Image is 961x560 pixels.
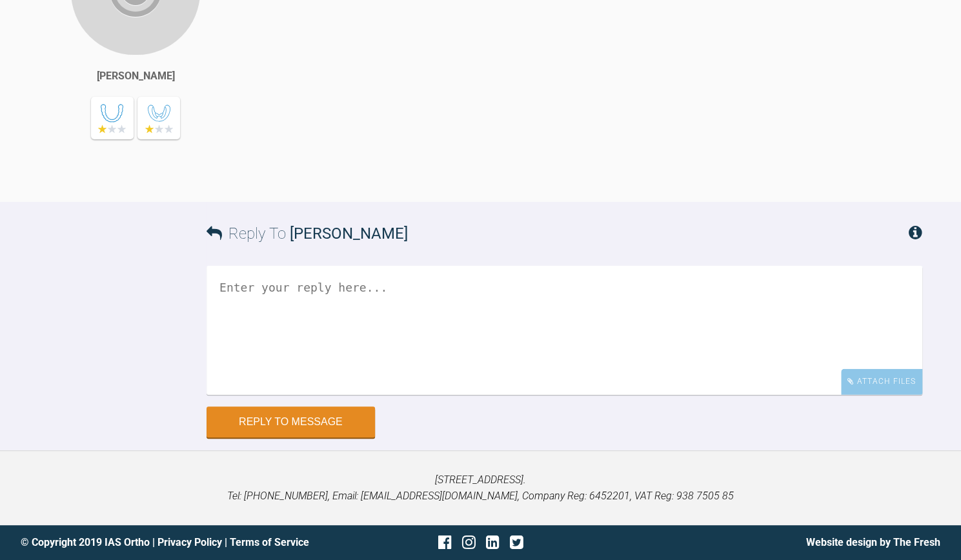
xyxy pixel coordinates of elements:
[207,406,375,437] button: Reply to Message
[841,369,922,394] div: Attach Files
[290,225,408,243] span: [PERSON_NAME]
[97,68,175,85] div: [PERSON_NAME]
[21,472,940,505] p: [STREET_ADDRESS]. Tel: [PHONE_NUMBER], Email: [EMAIL_ADDRESS][DOMAIN_NAME], Company Reg: 6452201,...
[21,534,327,551] div: © Copyright 2019 IAS Ortho | |
[230,536,309,548] a: Terms of Service
[806,536,940,548] a: Website design by The Fresh
[157,536,222,548] a: Privacy Policy
[207,221,408,246] h3: Reply To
